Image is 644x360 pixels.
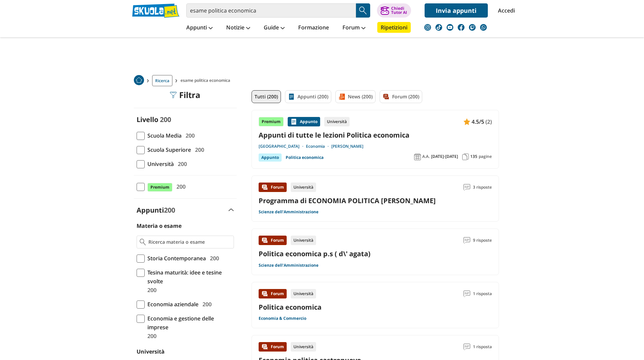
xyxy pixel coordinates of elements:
[183,131,195,140] span: 200
[424,24,431,31] img: instagram
[324,117,350,126] div: Università
[145,332,157,340] span: 200
[259,153,282,162] div: Appunto
[259,236,287,245] div: Forum
[160,115,171,124] span: 200
[377,3,411,18] button: ChiediTutor AI
[137,348,165,355] label: Università
[259,196,436,205] a: Programma di ECONOMIA POLITICA [PERSON_NAME]
[134,75,144,85] img: Home
[259,144,306,149] a: [GEOGRAPHIC_DATA]
[145,300,198,309] span: Economia aziendale
[291,236,316,245] div: Università
[262,22,286,34] a: Guide
[462,153,469,160] img: Pagine
[422,154,430,159] span: A.A.
[185,22,214,34] a: Appunti
[414,153,421,160] img: Anno accademico
[137,206,175,215] label: Appunti
[356,3,370,18] button: Search Button
[377,22,411,33] a: Ripetizioni
[140,239,146,245] img: Ricerca materia o esame
[335,90,376,103] a: News (200)
[463,237,470,244] img: Commenti lettura
[380,90,422,103] a: Forum (200)
[259,303,321,312] a: Politica economica
[473,183,492,192] span: 3 risposte
[383,93,389,100] img: Forum filtro contenuto
[458,24,464,31] img: facebook
[291,289,316,298] div: Università
[145,145,191,154] span: Scuola Superiore
[170,92,176,98] img: Filtra filtri mobile
[259,263,318,268] a: Scienze dell'Amministrazione
[291,342,316,352] div: Università
[175,160,187,168] span: 200
[472,117,484,126] span: 4.5/5
[463,118,470,125] img: Appunti contenuto
[358,5,368,16] img: Cerca appunti, riassunti o versioni
[473,289,492,298] span: 1 risposta
[463,343,470,350] img: Commenti lettura
[224,22,252,34] a: Notizie
[479,154,492,159] span: pagine
[463,184,470,191] img: Commenti lettura
[470,154,477,159] span: 135
[306,144,331,149] a: Economia
[137,222,182,230] label: Materia o esame
[259,183,287,192] div: Forum
[170,90,200,100] div: Filtra
[181,75,233,86] span: esame politica economica
[137,115,158,124] label: Livello
[200,300,212,309] span: 200
[229,209,234,211] img: Apri e chiudi sezione
[252,90,281,103] a: Tutti (200)
[145,314,234,332] span: Economia e gestione delle imprese
[145,254,206,263] span: Storia Contemporanea
[447,24,453,31] img: youtube
[473,236,492,245] span: 9 risposte
[261,184,268,191] img: Forum contenuto
[261,343,268,350] img: Forum contenuto
[296,22,331,34] a: Formazione
[186,3,356,18] input: Cerca appunti, riassunti o versioni
[431,154,458,159] span: [DATE]-[DATE]
[259,209,318,215] a: Scienze dell'Amministrazione
[261,237,268,244] img: Forum contenuto
[473,342,492,352] span: 1 risposta
[134,75,144,86] a: Home
[498,3,512,18] a: Accedi
[259,342,287,352] div: Forum
[259,130,492,140] a: Appunti di tutte le lezioni Politica economica
[435,24,442,31] img: tiktok
[152,75,172,86] a: Ricerca
[480,24,487,31] img: WhatsApp
[290,118,297,125] img: Appunti contenuto
[288,93,295,100] img: Appunti filtro contenuto
[145,286,157,294] span: 200
[285,90,331,103] a: Appunti (200)
[485,117,492,126] span: (2)
[259,249,371,258] a: Politica economica p.s ( d\' agata)
[259,316,306,321] a: Economia & Commercio
[261,290,268,297] img: Forum contenuto
[174,182,186,191] span: 200
[145,160,174,168] span: Università
[288,117,320,126] div: Appunto
[286,153,324,162] a: Politica economica
[463,290,470,297] img: Commenti lettura
[338,93,345,100] img: News filtro contenuto
[207,254,219,263] span: 200
[145,131,182,140] span: Scuola Media
[341,22,367,34] a: Forum
[469,24,476,31] img: twitch
[192,145,204,154] span: 200
[147,183,172,192] span: Premium
[391,6,407,15] div: Chiedi Tutor AI
[164,206,175,215] span: 200
[148,239,231,245] input: Ricerca materia o esame
[145,268,234,286] span: Tesina maturità: idee e tesine svolte
[259,117,284,126] div: Premium
[425,3,488,18] a: Invia appunti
